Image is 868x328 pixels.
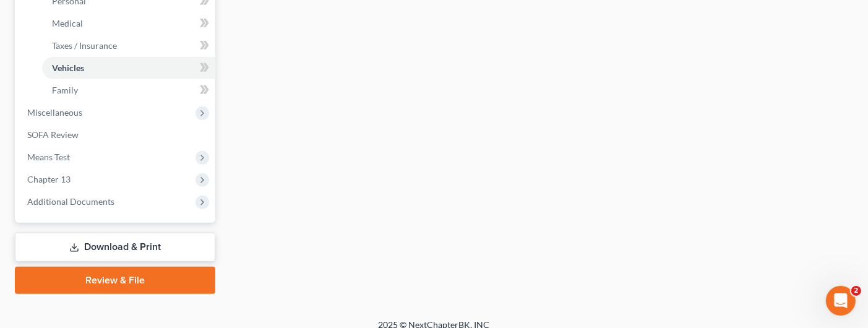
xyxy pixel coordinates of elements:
span: Vehicles [52,63,84,73]
a: Medical [42,12,215,35]
span: 2 [851,286,861,296]
a: SOFA Review [17,124,215,146]
span: Miscellaneous [27,107,82,118]
a: Taxes / Insurance [42,35,215,57]
span: Additional Documents [27,196,114,207]
span: Medical [52,18,83,28]
a: Review & File [15,267,215,294]
a: Vehicles [42,57,215,79]
iframe: Intercom live chat [826,286,856,316]
span: Family [52,85,78,95]
span: SOFA Review [27,129,79,140]
a: Download & Print [15,233,215,262]
span: Means Test [27,152,70,162]
span: Chapter 13 [27,174,71,184]
a: Family [42,79,215,101]
span: Taxes / Insurance [52,40,117,51]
